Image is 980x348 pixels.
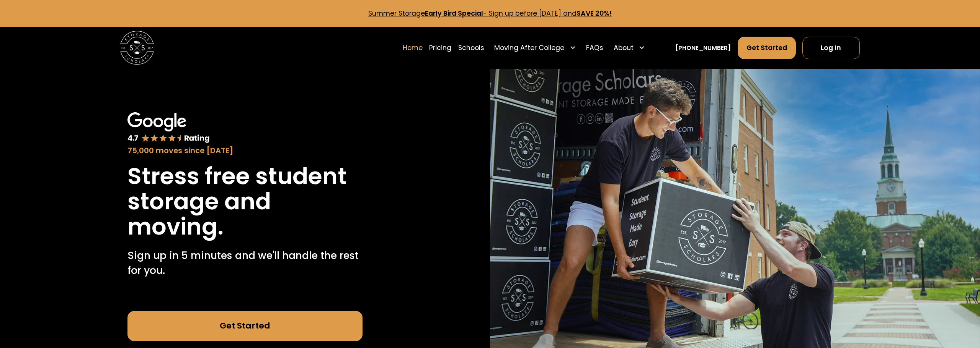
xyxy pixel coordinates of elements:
a: Get Started [738,37,796,59]
a: Get Started [127,311,363,341]
a: Log In [802,37,859,59]
div: 75,000 moves since [DATE] [127,145,363,157]
a: Home [403,36,423,59]
p: Sign up in 5 minutes and we'll handle the rest for you. [127,248,363,278]
div: About [614,43,634,53]
img: Storage Scholars main logo [120,31,154,65]
div: Moving After College [494,43,564,53]
a: Summer StorageEarly Bird Special- Sign up before [DATE] andSAVE 20%! [368,9,612,18]
a: [PHONE_NUMBER] [675,44,731,52]
a: FAQs [586,36,603,59]
h1: Stress free student storage and moving. [127,163,363,240]
img: Google 4.7 star rating [127,112,210,144]
a: Schools [458,36,484,59]
a: Pricing [429,36,451,59]
strong: SAVE 20%! [577,9,612,18]
strong: Early Bird Special [425,9,483,18]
